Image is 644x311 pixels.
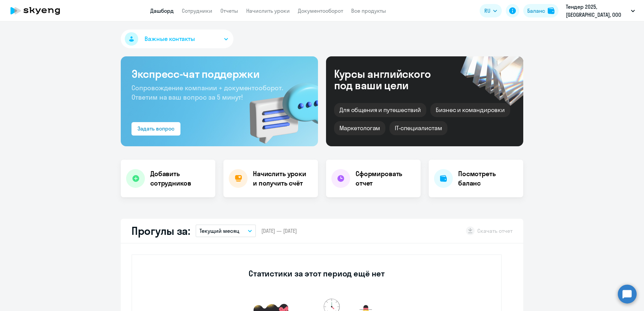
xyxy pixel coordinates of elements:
div: Курсы английского под ваши цели [334,68,449,91]
a: Дашборд [150,7,174,14]
button: Балансbalance [523,4,558,17]
button: Текущий месяц [196,224,256,237]
a: Отчеты [220,7,238,14]
a: Все продукты [351,7,386,14]
span: Сопровождение компании + документооборот. Ответим на ваш вопрос за 5 минут! [131,84,283,101]
a: Документооборот [298,7,343,14]
h2: Прогулы за: [131,224,190,238]
button: RU [480,4,502,17]
p: Текущий месяц [200,227,239,235]
img: bg-img [240,71,318,146]
h4: Добавить сотрудников [150,169,210,188]
p: Тендер 2025, [GEOGRAPHIC_DATA], ООО [566,3,628,19]
div: Баланс [527,7,545,15]
div: Бизнес и командировки [430,103,510,117]
span: RU [484,7,490,15]
button: Задать вопрос [131,122,180,136]
h3: Экспресс-чат поддержки [131,67,307,81]
h3: Статистики за этот период ещё нет [249,268,384,279]
div: Для общения и путешествий [334,103,426,117]
span: [DATE] — [DATE] [261,227,297,235]
h4: Сформировать отчет [356,169,415,188]
h4: Посмотреть баланс [458,169,518,188]
div: IT-специалистам [389,121,447,135]
div: Маркетологам [334,121,385,135]
button: Важные контакты [121,30,233,48]
div: Задать вопрос [138,124,174,133]
a: Сотрудники [182,7,212,14]
span: Важные контакты [145,35,195,43]
a: Начислить уроки [246,7,290,14]
h4: Начислить уроки и получить счёт [253,169,311,188]
button: Тендер 2025, [GEOGRAPHIC_DATA], ООО [562,3,638,19]
img: balance [548,7,554,14]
